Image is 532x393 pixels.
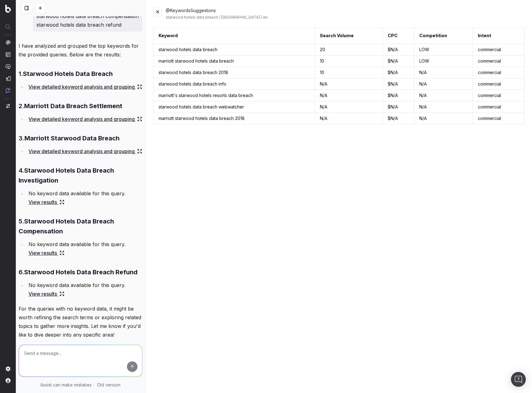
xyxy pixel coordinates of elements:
[414,101,473,113] td: N/A
[24,268,137,276] strong: Starwood Hotels Data Breach Refund
[28,147,142,156] a: View detailed keyword analysis and grouping
[6,366,11,371] img: Setting
[315,55,382,67] td: 10
[28,249,64,257] a: View results
[153,67,315,78] td: starwood hotels data breach 2018
[6,52,11,57] img: Intelligence
[28,82,142,91] a: View detailed keyword analysis and grouping
[473,55,525,67] td: commercial
[27,240,142,257] li: No keyword data available for this query.
[414,78,473,90] td: N/A
[19,218,116,235] strong: Starwood Hotels Data Breach Compensation
[153,44,315,55] td: starwood hotels data breach
[153,113,315,124] td: marriott starwood hotels data breach 2018
[382,28,414,44] th: CPC
[40,382,92,388] p: Assist can make mistakes
[315,78,382,90] td: N/A
[6,76,11,81] img: Studio
[382,44,414,55] td: $N/A
[23,70,113,77] strong: Starwood Hotels Data Breach
[27,281,142,298] li: No keyword data available for this query.
[28,198,64,206] a: View results
[153,101,315,113] td: starwood hotels data breach webwatcher
[166,7,525,20] div: @KeywordsSuggestions
[414,55,473,67] td: LOW
[414,90,473,101] td: N/A
[315,67,382,78] td: 10
[19,304,142,339] p: For the queries with no keyword data, it might be worth refining the search terms or exploring re...
[473,67,525,78] td: commercial
[382,113,414,124] td: $N/A
[414,113,473,124] td: N/A
[382,90,414,101] td: $N/A
[19,69,142,79] h3: 1.
[473,90,525,101] td: commercial
[28,289,64,298] a: View results
[153,55,315,67] td: marriott starwood hotels data breach
[414,28,473,44] th: Competition
[473,113,525,124] td: commercial
[153,78,315,90] td: starwood hotels data breach info
[478,33,491,39] div: Intent
[19,133,142,143] h3: 3.
[27,189,142,206] li: No keyword data available for this query.
[473,78,525,90] td: commercial
[5,5,11,13] img: Botify logo
[97,382,120,388] a: Old version
[315,101,382,113] td: N/A
[19,42,142,59] p: I have analyzed and grouped the top keywords for the provided queries. Below are the results:
[19,267,142,277] h3: 6.
[414,44,473,55] td: LOW
[19,216,142,236] h3: 5.
[153,90,315,101] td: marriott's starwood hotels resorts data breach
[473,44,525,55] td: commercial
[315,28,382,44] th: Search Volume
[6,88,11,93] img: Assist
[414,67,473,78] td: N/A
[153,28,315,44] th: Keyword
[19,101,142,111] h3: 2.
[19,166,142,185] h3: 4.
[511,372,526,387] div: Open Intercom Messenger
[315,90,382,101] td: N/A
[382,55,414,67] td: $N/A
[473,101,525,113] td: commercial
[382,67,414,78] td: $N/A
[6,378,11,383] img: My account
[382,78,414,90] td: $N/A
[19,167,116,184] strong: Starwood Hotels Data Breach Investigation
[6,104,10,108] img: Switch project
[6,64,11,69] img: Activation
[28,115,142,123] a: View detailed keyword analysis and grouping
[24,102,122,110] strong: Marriott Data Breach Settlement
[24,135,120,142] strong: Marriott Starwood Data Breach
[382,101,414,113] td: $N/A
[6,40,11,45] img: Analytics
[315,113,382,124] td: N/A
[315,44,382,55] td: 20
[166,15,525,20] div: starwood hotels data breach / [GEOGRAPHIC_DATA] / en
